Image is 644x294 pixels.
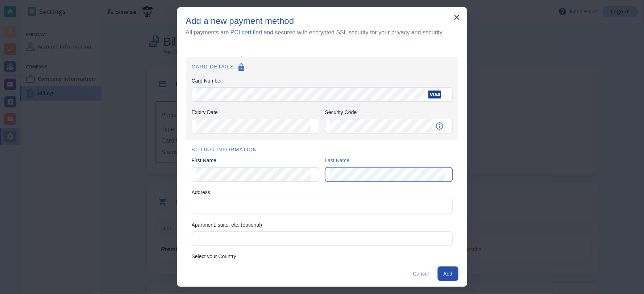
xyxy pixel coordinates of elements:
[325,109,453,116] label: Security Code
[435,122,444,130] svg: Security code is the 3-4 digit number on the back of your card
[186,16,294,26] h5: Add a new payment method
[230,29,262,35] a: PCI certified
[192,63,453,74] h6: CARD DETAILS
[410,266,432,281] button: Cancel
[192,253,453,260] label: Select your Country
[325,157,453,164] label: Last Name
[192,157,319,164] label: First Name
[192,77,453,84] label: Card Number
[428,91,441,98] img: Visa
[186,28,444,37] h6: All payments are and secured with encrypted SSL security for your privacy and security.
[192,109,319,116] label: Expiry Date
[438,266,458,281] button: Add
[192,146,453,154] h6: BILLING INFORMATION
